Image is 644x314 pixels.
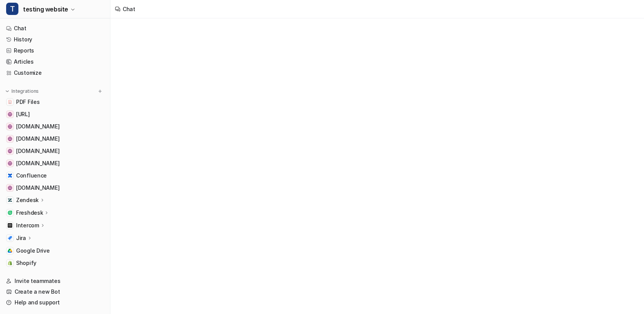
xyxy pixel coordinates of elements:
a: PDF FilesPDF Files [3,97,107,107]
span: Shopify [16,259,36,267]
img: menu_add.svg [97,89,103,94]
img: www.cardekho.com [8,186,12,190]
a: Invite teammates [3,276,107,286]
img: Intercom [8,223,12,228]
p: Integrations [11,88,39,94]
img: nri3pl.com [8,149,12,153]
span: T [6,3,18,15]
a: Articles [3,56,107,67]
p: Zendesk [16,196,39,204]
img: support.coursiv.io [8,124,12,129]
span: [DOMAIN_NAME] [16,147,59,155]
a: support.bikesonline.com.au[DOMAIN_NAME] [3,133,107,144]
span: Google Drive [16,247,50,255]
span: [DOMAIN_NAME] [16,135,59,143]
img: Google Drive [8,248,12,253]
a: ShopifyShopify [3,258,107,268]
span: Confluence [16,172,47,179]
p: Intercom [16,222,39,229]
a: careers-nri3pl.com[DOMAIN_NAME] [3,158,107,169]
img: Jira [8,236,12,240]
a: History [3,34,107,45]
a: support.coursiv.io[DOMAIN_NAME] [3,121,107,132]
span: [DOMAIN_NAME] [16,123,59,130]
a: Help and support [3,297,107,308]
a: ConfluenceConfluence [3,170,107,181]
img: Confluence [8,173,12,178]
span: PDF Files [16,98,39,106]
img: support.bikesonline.com.au [8,136,12,141]
img: Freshdesk [8,210,12,215]
button: Integrations [3,87,41,95]
img: www.eesel.ai [8,112,12,117]
a: Create a new Bot [3,286,107,297]
div: Chat [123,5,135,13]
a: www.eesel.ai[URL] [3,109,107,120]
span: testing website [23,4,68,15]
img: Shopify [8,261,12,265]
img: expand menu [5,89,10,94]
img: careers-nri3pl.com [8,161,12,166]
p: Jira [16,234,26,242]
a: nri3pl.com[DOMAIN_NAME] [3,146,107,156]
a: Google DriveGoogle Drive [3,245,107,256]
p: Freshdesk [16,209,43,217]
a: Reports [3,45,107,56]
span: [DOMAIN_NAME] [16,184,59,192]
img: PDF Files [8,100,12,104]
a: Customize [3,67,107,78]
img: Zendesk [8,198,12,202]
span: [URL] [16,110,30,118]
span: [DOMAIN_NAME] [16,159,59,167]
a: Chat [3,23,107,34]
a: www.cardekho.com[DOMAIN_NAME] [3,182,107,193]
